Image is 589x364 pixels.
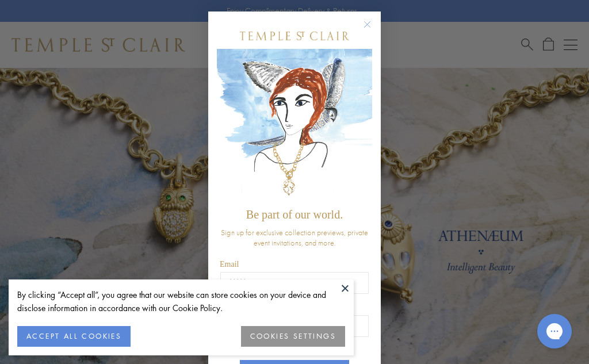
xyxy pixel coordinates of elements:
img: c4a9eb12-d91a-4d4a-8ee0-386386f4f338.jpeg [217,49,372,202]
div: By clicking “Accept all”, you agree that our website can store cookies on your device and disclos... [17,288,345,315]
span: Email [220,260,239,269]
iframe: Gorgias live chat messenger [531,310,577,352]
button: ACCEPT ALL COOKIES [17,326,131,347]
input: Email [220,272,369,294]
button: COOKIES SETTINGS [241,326,345,347]
span: Sign up for exclusive collection previews, private event invitations, and more. [221,227,368,248]
button: Close dialog [366,23,380,37]
span: Be part of our world. [246,208,343,221]
img: Temple St. Clair [240,32,349,40]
